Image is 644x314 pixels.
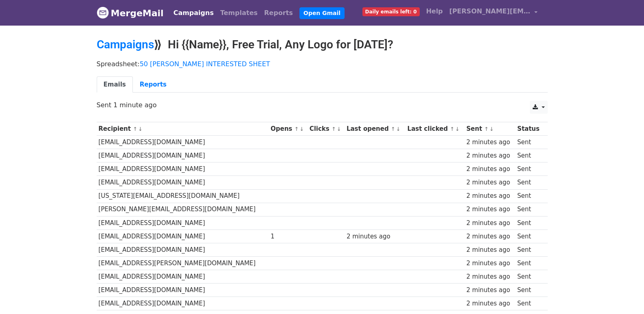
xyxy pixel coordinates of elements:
[515,243,543,256] td: Sent
[484,126,489,132] a: ↑
[138,126,143,132] a: ↓
[97,76,133,93] a: Emails
[515,297,543,310] td: Sent
[97,162,269,176] td: [EMAIL_ADDRESS][DOMAIN_NAME]
[97,136,269,149] td: [EMAIL_ADDRESS][DOMAIN_NAME]
[299,126,304,132] a: ↓
[269,122,308,136] th: Opens
[217,5,261,21] a: Templates
[515,284,543,297] td: Sent
[271,232,306,241] div: 1
[97,60,548,68] p: Spreadsheet:
[97,257,269,270] td: [EMAIL_ADDRESS][PERSON_NAME][DOMAIN_NAME]
[97,243,269,256] td: [EMAIL_ADDRESS][DOMAIN_NAME]
[97,297,269,310] td: [EMAIL_ADDRESS][DOMAIN_NAME]
[466,245,514,255] div: 2 minutes ago
[332,126,336,132] a: ↑
[515,257,543,270] td: Sent
[97,101,548,109] p: Sent 1 minute ago
[466,272,514,282] div: 2 minutes ago
[450,126,454,132] a: ↑
[449,6,531,16] span: [PERSON_NAME][EMAIL_ADDRESS][DOMAIN_NAME]
[97,284,269,297] td: [EMAIL_ADDRESS][DOMAIN_NAME]
[308,122,345,136] th: Clicks
[515,136,543,149] td: Sent
[97,149,269,162] td: [EMAIL_ADDRESS][DOMAIN_NAME]
[396,126,401,132] a: ↓
[466,219,514,228] div: 2 minutes ago
[97,189,269,203] td: [US_STATE][EMAIL_ADDRESS][DOMAIN_NAME]
[515,216,543,230] td: Sent
[515,162,543,176] td: Sent
[466,286,514,295] div: 2 minutes ago
[466,178,514,187] div: 2 minutes ago
[466,299,514,308] div: 2 minutes ago
[261,5,296,21] a: Reports
[515,149,543,162] td: Sent
[466,191,514,201] div: 2 minutes ago
[133,126,137,132] a: ↑
[515,203,543,216] td: Sent
[466,165,514,174] div: 2 minutes ago
[97,38,154,51] a: Campaigns
[97,216,269,230] td: [EMAIL_ADDRESS][DOMAIN_NAME]
[466,138,514,147] div: 2 minutes ago
[337,126,341,132] a: ↓
[466,259,514,268] div: 2 minutes ago
[455,126,460,132] a: ↓
[405,122,464,136] th: Last clicked
[515,189,543,203] td: Sent
[391,126,395,132] a: ↑
[345,122,405,136] th: Last opened
[446,3,541,22] a: [PERSON_NAME][EMAIL_ADDRESS][DOMAIN_NAME]
[140,60,270,68] a: 50 [PERSON_NAME] INTERESTED SHEET
[347,232,403,241] div: 2 minutes ago
[466,205,514,214] div: 2 minutes ago
[97,270,269,284] td: [EMAIL_ADDRESS][DOMAIN_NAME]
[299,7,345,19] a: Open Gmail
[170,5,217,21] a: Campaigns
[133,76,173,93] a: Reports
[97,4,164,22] a: MergeMail
[97,122,269,136] th: Recipient
[515,230,543,243] td: Sent
[515,176,543,189] td: Sent
[359,3,423,19] a: Daily emails left: 0
[295,126,299,132] a: ↑
[515,122,543,136] th: Status
[464,122,515,136] th: Sent
[362,7,420,16] span: Daily emails left: 0
[97,230,269,243] td: [EMAIL_ADDRESS][DOMAIN_NAME]
[97,6,109,19] img: MergeMail logo
[97,38,548,52] h2: ⟫ Hi {{Name}}, Free Trial, Any Logo for [DATE]?
[423,3,446,19] a: Help
[466,151,514,160] div: 2 minutes ago
[97,203,269,216] td: [PERSON_NAME][EMAIL_ADDRESS][DOMAIN_NAME]
[466,232,514,241] div: 2 minutes ago
[97,176,269,189] td: [EMAIL_ADDRESS][DOMAIN_NAME]
[490,126,494,132] a: ↓
[515,270,543,284] td: Sent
